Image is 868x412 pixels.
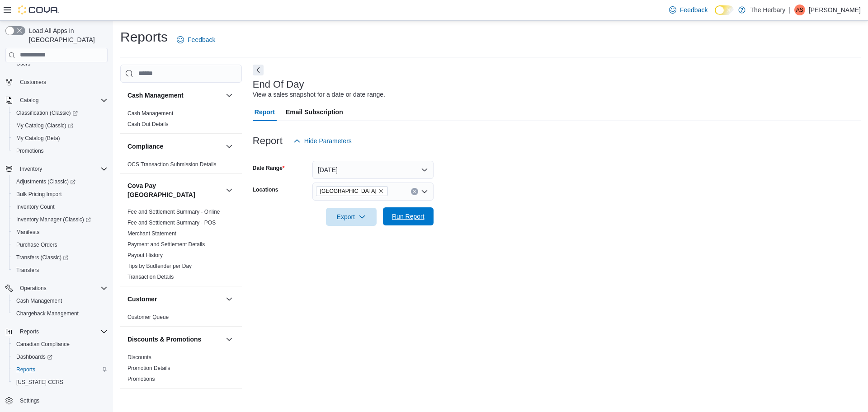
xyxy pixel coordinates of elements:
button: Users [9,57,111,70]
a: Bulk Pricing Import [13,189,66,200]
button: Cash Management [224,90,235,101]
button: Cash Management [127,91,222,100]
button: Canadian Compliance [9,338,111,351]
button: Cova Pay [GEOGRAPHIC_DATA] [127,181,222,199]
a: Payment and Settlement Details [127,241,205,248]
span: Load All Apps in [GEOGRAPHIC_DATA] [25,26,108,44]
a: Classification (Classic) [13,108,81,118]
a: My Catalog (Beta) [13,133,64,144]
span: Settings [20,397,39,404]
button: Customers [2,75,111,89]
div: Discounts & Promotions [120,352,242,388]
span: Fee and Settlement Summary - Online [127,208,220,215]
a: Promotions [13,145,47,156]
span: Transfers (Classic) [13,252,108,263]
a: Inventory Manager (Classic) [9,213,111,226]
h3: Customer [127,295,157,304]
a: Dashboards [13,351,56,362]
a: Tips by Budtender per Day [127,263,192,269]
span: Adjustments (Classic) [13,176,108,187]
button: Promotions [9,145,111,157]
span: Users [16,60,30,67]
button: Customer [224,294,235,304]
a: Transfers (Classic) [9,251,111,264]
button: Cova Pay [GEOGRAPHIC_DATA] [224,185,235,196]
span: Classification (Classic) [13,108,108,118]
a: Fee and Settlement Summary - POS [127,220,216,226]
span: Export [331,208,371,226]
span: Tips by Budtender per Day [127,262,192,270]
div: View a sales snapshot for a date or date range. [253,90,385,99]
span: AS [796,5,803,15]
span: Cash Management [13,295,108,306]
button: Reports [9,363,111,376]
a: [US_STATE] CCRS [13,377,67,388]
h1: Reports [120,28,168,46]
span: Bulk Pricing Import [16,191,62,198]
a: Customers [16,77,50,88]
span: My Catalog (Classic) [13,120,108,131]
button: [US_STATE] CCRS [9,376,111,389]
span: Run Report [392,212,425,221]
button: Inventory [2,163,111,175]
a: Manifests [13,227,43,238]
a: Discounts [127,354,151,360]
a: Adjustments (Classic) [9,175,111,188]
div: Compliance [120,159,242,173]
h3: Cash Management [127,91,184,100]
span: Reports [16,366,35,373]
a: Cash Out Details [127,121,169,127]
span: Cash Out Details [127,121,169,128]
span: Chargeback Management [13,308,108,319]
span: Customers [20,79,46,86]
h3: Discounts & Promotions [127,335,201,344]
button: Bulk Pricing Import [9,188,111,201]
span: Transaction Details [127,273,174,281]
button: Cash Management [9,295,111,307]
button: Settings [2,394,111,407]
span: Reports [20,328,39,335]
span: Purchase Orders [13,239,108,250]
button: Manifests [9,226,111,239]
button: Catalog [16,95,42,106]
button: Next [253,65,264,75]
a: Promotions [127,376,155,382]
button: Inventory [16,164,46,174]
span: Feedback [680,5,708,14]
button: Compliance [224,141,235,152]
span: Reports [13,364,108,375]
span: [US_STATE] CCRS [16,379,63,386]
span: Canadian Compliance [13,339,108,350]
div: Alex Saez [794,5,805,15]
span: Promotions [13,145,108,156]
a: Users [13,58,34,69]
span: Canadian Compliance [16,341,70,348]
a: Customer Queue [127,314,169,320]
span: Fee and Settlement Summary - POS [127,219,216,226]
button: Export [326,208,377,226]
span: [GEOGRAPHIC_DATA] [320,187,377,196]
span: My Catalog (Beta) [16,135,60,142]
h3: End Of Day [253,79,304,90]
span: Email Subscription [286,103,343,121]
span: Customer Queue [127,314,169,321]
span: Hide Parameters [304,136,352,145]
span: Feedback [188,35,215,44]
button: Clear input [411,188,418,195]
button: Remove Kingston from selection in this group [378,188,384,194]
a: Payout History [127,252,163,258]
div: Customer [120,312,242,326]
button: [DATE] [312,161,434,179]
a: Purchase Orders [13,239,61,250]
span: Bulk Pricing Import [13,189,108,200]
button: Customer [127,295,222,304]
button: Catalog [2,94,111,107]
h3: Compliance [127,142,163,151]
button: Transfers [9,264,111,276]
span: Report [255,103,275,121]
a: My Catalog (Classic) [9,119,111,132]
a: Chargeback Management [13,308,82,319]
